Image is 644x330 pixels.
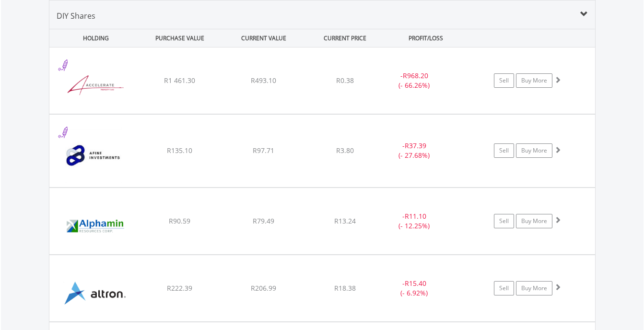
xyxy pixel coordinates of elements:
div: PROFIT/LOSS [385,29,467,47]
div: - (- 12.25%) [378,212,451,231]
span: R79.49 [253,216,274,225]
span: DIY Shares [57,11,95,21]
div: - (- 27.68%) [378,141,451,160]
span: R90.59 [169,216,190,225]
span: R11.10 [405,212,426,221]
div: PURCHASE VALUE [139,29,221,47]
a: Buy More [516,73,552,88]
span: R1 461.30 [164,76,195,85]
a: Sell [494,281,514,295]
a: Sell [494,214,514,228]
a: Sell [494,73,514,88]
span: R222.39 [167,283,192,293]
span: R37.39 [405,141,426,150]
span: R97.71 [253,146,274,155]
a: Sell [494,143,514,158]
img: EQU.ZA.ANI.png [54,127,137,184]
span: R15.40 [405,279,426,288]
span: R13.24 [334,216,356,225]
a: Buy More [516,214,552,228]
span: R135.10 [167,146,192,155]
img: EQU.ZA.AEL.png [54,267,137,319]
span: R0.38 [336,76,354,85]
div: HOLDING [50,29,137,47]
div: - (- 6.92%) [378,279,451,298]
a: Buy More [516,281,552,295]
span: R18.38 [334,283,356,293]
div: CURRENT PRICE [306,29,383,47]
span: R3.80 [336,146,354,155]
div: CURRENT VALUE [223,29,305,47]
img: EQU.ZA.APF.png [54,59,137,111]
span: R493.10 [251,76,276,85]
a: Buy More [516,143,552,158]
div: - (- 66.26%) [378,71,451,90]
span: R968.20 [403,71,428,80]
span: R206.99 [251,283,276,293]
img: EQU.ZA.APH.png [54,200,137,252]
